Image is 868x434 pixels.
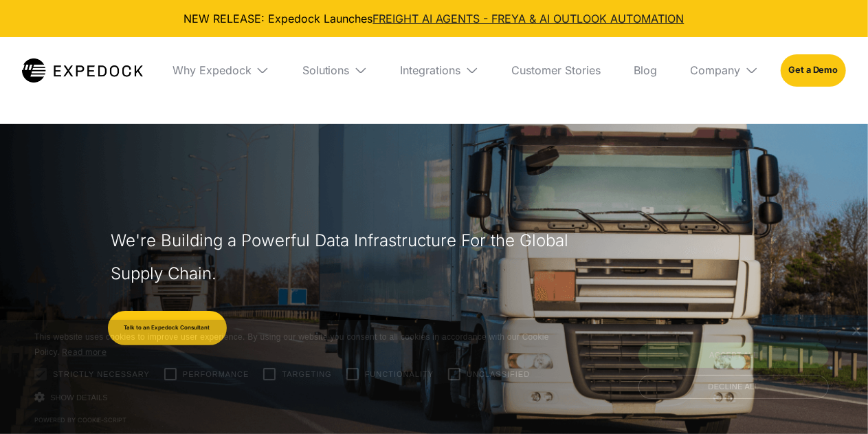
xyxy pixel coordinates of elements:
span: Show details [50,393,108,402]
div: Decline all [638,375,829,399]
div: Show details [34,390,554,404]
div: Why Expedock [173,63,252,77]
a: Customer Stories [501,37,612,103]
a: Blog [623,37,669,103]
div: Accept all [638,343,829,367]
span: Functionality [365,369,434,380]
div: Company [680,37,770,103]
span: Unclassified [467,369,530,380]
span: Performance [183,369,249,380]
span: Strictly necessary [53,369,150,380]
div: Integrations [401,63,461,77]
a: Get a Demo [781,54,846,86]
div: Integrations [390,37,490,103]
div: Close [851,327,861,337]
a: Powered by cookie-script [34,416,126,424]
div: Solutions [302,63,350,77]
a: Talk to an Expedock Consultant [108,311,227,345]
a: Read more [62,347,107,357]
a: FREIGHT AI AGENTS - FREYA & AI OUTLOOK AUTOMATION [373,12,685,25]
h1: We're Building a Powerful Data Infrastructure For the Global Supply Chain. [111,224,576,290]
div: Why Expedock [162,37,280,103]
div: NEW RELEASE: Expedock Launches [11,11,857,26]
span: Targeting [282,369,331,380]
div: Company [691,63,741,77]
div: Solutions [291,37,379,103]
span: This website uses cookies to improve user experience. By using our website you consent to all coo... [34,332,549,358]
